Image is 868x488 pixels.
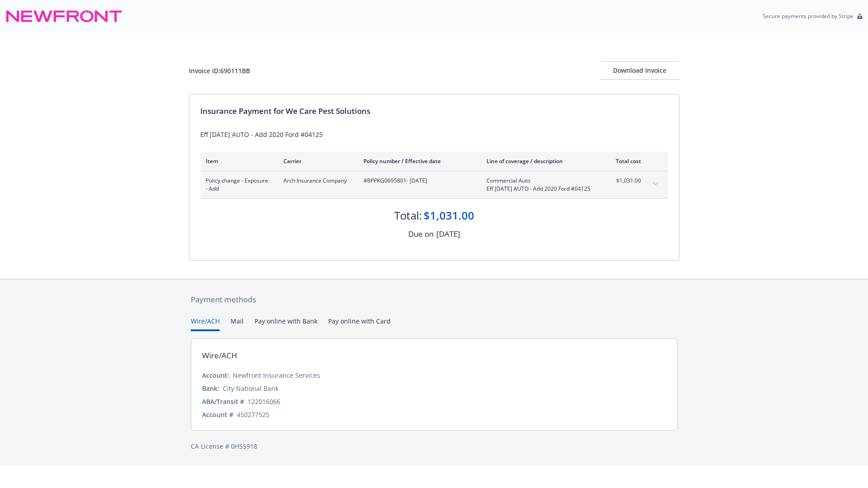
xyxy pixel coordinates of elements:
[648,177,663,191] button: expand content
[283,177,349,185] span: Arch Insurance Company
[607,157,641,165] div: Total cost
[189,66,250,75] div: Invoice ID: 690111BB
[191,294,678,305] div: Payment methods
[607,177,641,185] span: $1,031.00
[237,410,269,419] div: 450277525
[223,384,278,393] div: City National Bank
[328,316,391,331] button: Pay online with Card
[283,157,349,165] div: Carrier
[191,441,678,451] div: CA License # 0H55918
[486,177,593,185] span: Commercial Auto
[231,316,244,331] button: Mail
[202,350,237,361] div: Wire/ACH
[600,62,679,79] div: Download Invoice
[363,157,472,165] div: Policy number / Effective date
[600,61,679,80] button: Download Invoice
[486,177,593,193] span: Commercial AutoEff [DATE] AUTO - Add 2020 Ford #04125
[202,397,244,406] div: ABA/Transit #
[394,208,422,223] div: Total:
[486,185,593,193] span: Eff [DATE] AUTO - Add 2020 Ford #04125
[202,410,233,419] div: Account #
[202,371,229,380] div: Account:
[233,371,320,380] div: Newfront Insurance Services
[191,316,220,331] button: Wire/ACH
[206,177,269,193] span: Policy change - Exposure - Add
[763,12,854,20] p: Secure payments provided by Stripe
[486,157,593,165] div: Line of coverage / description
[363,177,472,185] span: #BPPKG0695801 - [DATE]
[202,384,219,393] div: Bank:
[255,316,317,331] button: Pay online with Bank
[200,105,668,117] div: Insurance Payment for We Care Pest Solutions
[206,157,269,165] div: Item
[408,228,434,240] div: Due on
[200,171,668,198] div: Policy change - Exposure - AddArch Insurance Company#BPPKG0695801- [DATE]Commercial AutoEff [DATE...
[248,397,280,406] div: 122016066
[200,130,668,139] div: Eff [DATE] AUTO - Add 2020 Ford #04125
[436,228,460,240] div: [DATE]
[424,208,474,223] div: $1,031.00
